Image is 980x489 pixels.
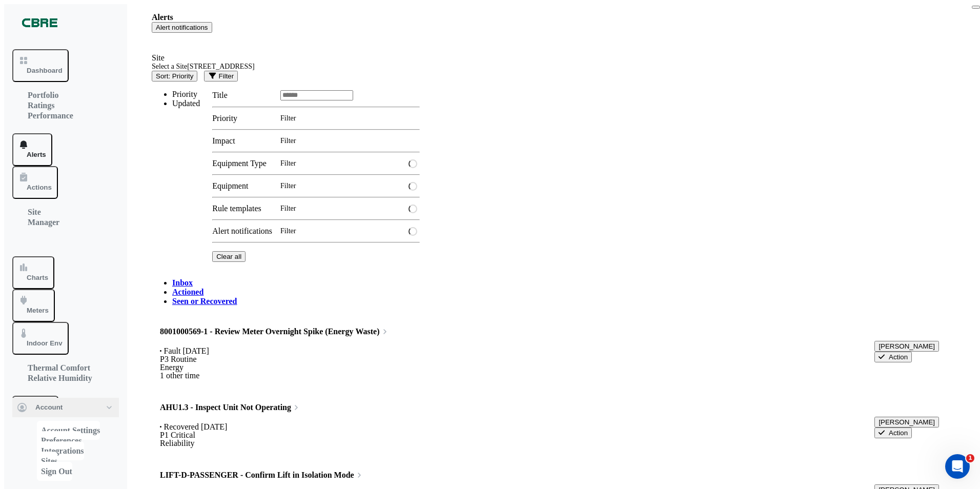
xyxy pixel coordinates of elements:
span: Reliability [160,439,195,447]
a: Relative Humidity [28,369,92,388]
button: Clear all [212,251,246,262]
a: Integrations [37,441,84,460]
span: Indoor Env [27,339,63,347]
a: Preferences [37,431,81,450]
span: Energy [160,363,183,372]
span: Sat 09-Mar-2024 05:45 AWST [182,347,209,355]
span: Actions [27,184,52,191]
span: Mode [334,470,364,480]
label: Priority [212,114,272,123]
a: Ratings [28,96,54,115]
label: Impact [212,136,272,146]
li: Priority [172,90,200,99]
span: Sort: Priority [156,72,193,80]
span: Waste) [355,327,390,337]
app-icon: Alerts [18,139,46,150]
label: Title [212,91,272,100]
button: Action [874,427,912,438]
label: Rule templates [212,204,272,213]
app-icon: Dashboard [18,55,63,66]
div: P3 Routine [160,355,943,363]
label: Alert notifications [212,227,272,236]
label: Equipment [212,181,272,191]
span: Recovered [164,423,201,431]
span: Dashboard [27,67,63,74]
a: Site [28,202,41,221]
button: Close [972,6,980,9]
app-icon: Indoor Env [18,328,63,338]
a: Performance [28,106,73,125]
button: Action [874,352,912,362]
span: Account [35,402,63,413]
span: 8001000569-1 - Review Meter Overnight Spike (Energy [160,327,353,336]
span: [PERSON_NAME] [879,342,935,350]
span: Tue 19-Aug-2025 14:00 AWST [201,422,228,431]
a: Manager [28,213,59,232]
button: Filter [204,71,238,81]
span: Fault [164,347,183,355]
span: Operating [255,402,301,413]
span: 1 [966,454,974,462]
a: Seen or Recovered [172,297,237,305]
span: Alerts [27,151,46,158]
div: Alerts [152,13,173,22]
label: Equipment Type [212,159,272,168]
div: P1 Critical [160,431,943,439]
span: Alert notifications [156,24,208,31]
a: Thermal Comfort [28,358,90,377]
img: Company Logo [16,12,63,33]
a: Sign Out [37,462,72,481]
app-icon: Charts [18,262,48,273]
li: Updated [172,99,200,108]
span: [PERSON_NAME] [879,418,935,426]
a: Account Settings [37,421,100,440]
a: Sites [37,452,57,471]
a: Portfolio [28,86,58,105]
span: LIFT-D-PASSENGER - Confirm Lift in Isolation [160,471,332,479]
span: Meters [27,307,49,314]
iframe: Intercom live chat [945,454,970,479]
span: 1 other time [160,371,199,380]
a: Actioned [172,288,203,296]
a: Inbox [172,278,193,287]
span: Charts [27,274,48,281]
label: Site [152,53,165,62]
span: AHU1.3 - Inspect Unit Not [160,403,253,412]
app-icon: Meters [18,295,49,305]
app-icon: Actions [18,172,52,182]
